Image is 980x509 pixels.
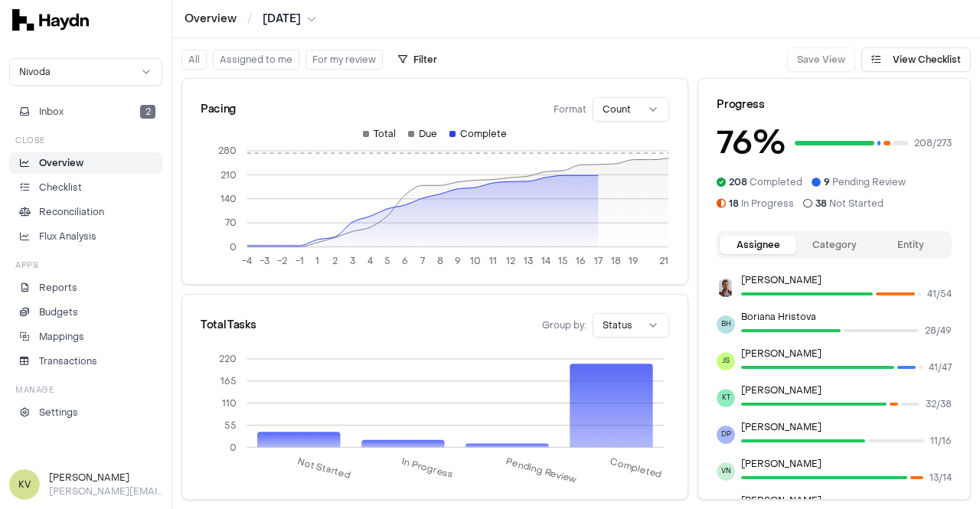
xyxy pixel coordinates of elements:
[824,176,830,188] span: 9
[277,255,287,267] tspan: -2
[717,426,735,444] span: DP
[185,11,237,27] a: Overview
[629,255,639,267] tspan: 19
[363,128,396,140] div: Total
[230,441,237,453] tspan: 0
[9,302,162,323] a: Budgets
[9,101,162,122] button: Inbox2
[542,319,586,331] span: Group by:
[927,288,952,300] span: 41 / 54
[926,398,952,410] span: 32 / 38
[717,315,735,334] span: BH
[558,255,568,267] tspan: 15
[315,255,319,267] tspan: 1
[470,255,481,267] tspan: 10
[213,50,299,70] button: Assigned to me
[181,50,207,70] button: All
[9,177,162,198] a: Checklist
[611,255,621,267] tspan: 18
[610,455,665,481] tspan: Completed
[39,230,96,243] p: Flux Analysis
[9,326,162,347] a: Mappings
[717,462,735,481] span: VN
[420,255,425,267] tspan: 7
[39,105,64,119] span: Inbox
[15,259,38,271] h3: Apps
[39,406,78,419] p: Settings
[729,197,794,210] span: In Progress
[39,156,83,170] p: Overview
[297,455,353,481] tspan: Not Started
[815,197,884,210] span: Not Started
[9,469,40,500] span: KV
[489,255,497,267] tspan: 11
[9,402,162,423] a: Settings
[12,9,89,31] img: svg+xml,%3c
[15,384,54,396] h3: Manage
[824,176,906,188] span: Pending Review
[929,361,952,374] span: 41 / 47
[39,330,84,344] p: Mappings
[201,102,236,117] div: Pacing
[741,274,952,286] p: [PERSON_NAME]
[741,421,952,433] p: [PERSON_NAME]
[741,458,952,470] p: [PERSON_NAME]
[576,255,586,267] tspan: 16
[218,145,237,157] tspan: 280
[506,255,515,267] tspan: 12
[225,217,237,229] tspan: 70
[408,128,437,140] div: Due
[39,354,97,368] p: Transactions
[741,494,952,507] p: [PERSON_NAME]
[930,435,952,447] span: 11 / 16
[367,255,373,267] tspan: 4
[505,455,579,486] tspan: Pending Review
[929,471,952,484] span: 13 / 14
[717,389,735,407] span: KT
[222,397,237,409] tspan: 110
[39,281,77,295] p: Reports
[594,255,603,267] tspan: 17
[925,325,952,337] span: 28 / 49
[15,135,45,146] h3: Close
[9,201,162,223] a: Reconciliation
[524,255,533,267] tspan: 13
[230,241,237,253] tspan: 0
[242,255,252,267] tspan: -4
[729,176,802,188] span: Completed
[39,205,104,219] p: Reconciliation
[741,347,952,360] p: [PERSON_NAME]
[717,352,735,370] span: JS
[220,375,237,387] tspan: 165
[741,384,952,396] p: [PERSON_NAME]
[296,255,304,267] tspan: -1
[9,277,162,299] a: Reports
[350,255,355,267] tspan: 3
[9,226,162,247] a: Flux Analysis
[717,97,952,113] div: Progress
[9,152,162,174] a: Overview
[717,279,735,297] img: JP Smit
[49,471,162,485] h3: [PERSON_NAME]
[717,119,786,167] h3: 76 %
[872,236,949,254] button: Entity
[449,128,507,140] div: Complete
[541,255,550,267] tspan: 14
[554,103,586,116] span: Format
[263,11,301,27] span: [DATE]
[260,255,269,267] tspan: -3
[437,255,443,267] tspan: 8
[140,105,155,119] span: 2
[729,176,747,188] span: 208
[914,137,952,149] span: 208 / 273
[402,255,408,267] tspan: 6
[305,50,383,70] button: For my review
[220,193,237,205] tspan: 140
[401,455,456,481] tspan: In Progress
[384,255,390,267] tspan: 5
[729,197,739,210] span: 18
[39,181,82,194] p: Checklist
[861,47,971,72] button: View Checklist
[201,318,256,333] div: Total Tasks
[219,353,237,365] tspan: 220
